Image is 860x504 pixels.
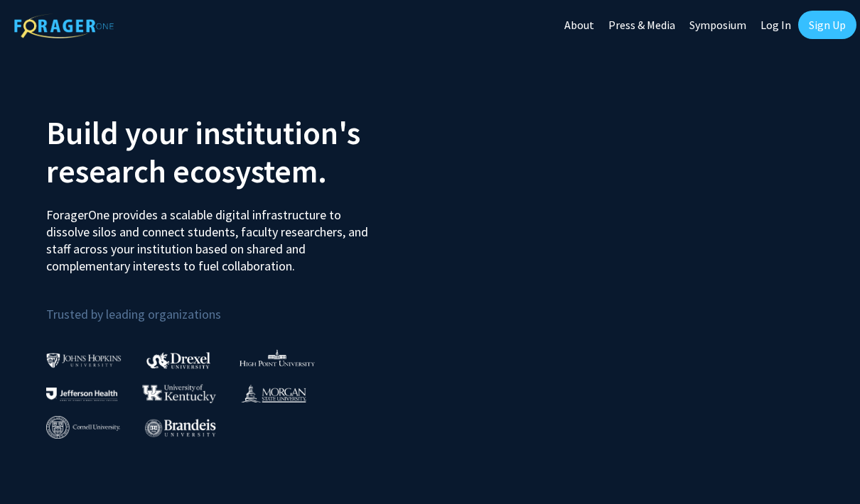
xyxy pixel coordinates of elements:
img: Cornell University [46,416,120,439]
h2: Build your institution's research ecosystem. [46,114,419,190]
img: Brandeis University [145,419,216,437]
img: ForagerOne Logo [14,13,114,38]
img: Morgan State University [241,384,306,402]
img: Johns Hopkins University [46,353,122,368]
a: Sign Up [798,11,856,39]
img: Thomas Jefferson University [46,388,117,401]
img: Drexel University [146,352,210,368]
img: High Point University [240,349,315,366]
img: University of Kentucky [142,384,216,403]
p: Trusted by leading organizations [46,286,419,325]
p: ForagerOne provides a scalable digital infrastructure to dissolve silos and connect students, fac... [46,196,375,275]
